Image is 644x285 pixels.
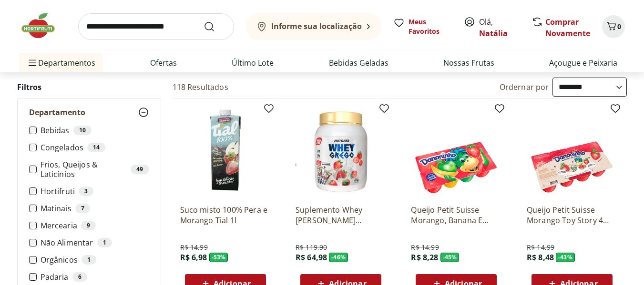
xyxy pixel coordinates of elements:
span: - 46 % [329,253,348,262]
h2: Filtros [17,78,161,97]
input: search [78,13,234,40]
label: Frios, Queijos & Laticínios [41,160,149,179]
label: Bebidas [41,126,149,135]
a: Nossas Frutas [443,57,494,69]
img: Suco misto 100% Pera e Morango Tial 1l [180,107,271,197]
span: Meus Favoritos [409,17,452,36]
span: R$ 14,99 [527,243,554,252]
button: Menu [27,51,38,74]
span: R$ 14,99 [180,243,208,252]
img: Queijo Petit Suisse Morango Toy Story 4 Danoninho Bandeja 320G 8 Unidades [527,107,617,197]
b: Informe sua localização [271,21,362,31]
button: Carrinho [602,15,625,38]
div: 7 [75,204,90,213]
label: Não Alimentar [41,238,149,247]
span: - 43 % [556,253,575,262]
div: 9 [81,221,96,230]
span: R$ 14,99 [411,243,439,252]
img: Queijo Petit Suisse Morango, Banana E Maçã-Verde Toy Story 4 Danoninho Bandeja 320G 8 Unidades [411,107,501,197]
span: R$ 8,28 [411,252,438,263]
span: 0 [617,22,621,31]
div: 10 [73,126,92,135]
span: R$ 64,98 [296,252,327,263]
span: R$ 119,90 [296,243,327,252]
a: Queijo Petit Suisse Morango, Banana E Maçã-Verde Toy Story 4 Danoninho Bandeja 320G 8 Unidades [411,205,501,226]
div: 49 [131,165,149,174]
button: Informe sua localização [245,13,382,40]
span: Olá, [479,16,521,39]
a: Suco misto 100% Pera e Morango Tial 1l [180,205,271,226]
label: Matinais [41,204,149,213]
button: Departamento [18,99,161,126]
a: Meus Favoritos [393,17,452,36]
label: Hortifruti [41,187,149,196]
a: Natália [479,28,508,39]
div: 1 [97,238,112,247]
img: Hortifruti [19,11,67,40]
label: Padaria [41,272,149,282]
label: Congelados [41,143,149,152]
a: Ofertas [150,57,177,69]
div: 1 [82,255,96,265]
a: Comprar Novamente [545,17,590,39]
label: Mercearia [41,221,149,230]
a: Queijo Petit Suisse Morango Toy Story 4 Danoninho Bandeja 320G 8 Unidades [527,205,617,226]
span: Departamento [29,108,85,117]
span: Departamentos [27,51,95,74]
label: Ordernar por [500,82,549,92]
button: Submit Search [204,21,226,32]
h2: 118 Resultados [173,82,228,92]
a: Bebidas Geladas [329,57,388,69]
span: - 45 % [440,253,460,262]
span: - 53 % [209,253,228,262]
span: R$ 8,48 [527,252,554,263]
img: Suplemento Whey Grego Morango Nutrata 450g [296,107,386,197]
a: Açougue e Peixaria [549,57,617,69]
label: Orgânicos [41,255,149,265]
div: 3 [79,187,93,196]
div: 6 [72,272,87,282]
div: 14 [87,143,105,152]
span: R$ 6,98 [180,252,207,263]
a: Último Lote [232,57,274,69]
a: Suplemento Whey [PERSON_NAME] Nutrata 450g [296,205,386,226]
